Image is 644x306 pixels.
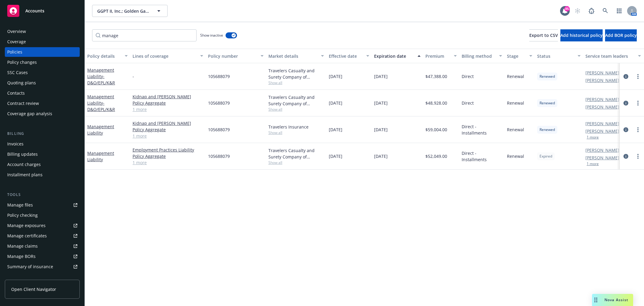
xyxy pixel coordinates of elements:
div: SSC Cases [7,68,28,77]
div: Billing [5,131,80,137]
a: Coverage [5,37,80,47]
a: Account charges [5,160,80,169]
a: Policy changes [5,57,80,67]
a: [PERSON_NAME] [585,147,619,153]
a: [PERSON_NAME] [585,77,619,83]
div: Coverage gap analysis [7,109,52,119]
input: Filter by keyword... [92,29,197,41]
span: Renewed [540,74,555,79]
div: Manage certificates [7,231,47,241]
span: Direct [462,100,474,106]
button: Status [535,49,583,63]
a: Invoices [5,139,80,149]
a: Coverage gap analysis [5,109,80,119]
span: Show all [268,80,324,85]
a: Manage exposures [5,221,80,230]
a: Policy checking [5,210,80,220]
span: Show all [268,130,324,135]
a: [PERSON_NAME] [585,120,619,127]
a: Employment Practices Liability [133,147,203,153]
div: Policy number [208,53,257,59]
span: [DATE] [374,73,388,80]
div: Travelers Casualty and Surety Company of America, Travelers Insurance [268,67,324,80]
button: Add BOR policy [605,29,637,41]
a: Report a Bug [585,5,598,17]
div: Installment plans [7,170,43,180]
a: SSC Cases [5,68,80,77]
span: Renewed [540,127,555,132]
a: Contacts [5,88,80,98]
button: Policy details [85,49,130,63]
button: Market details [266,49,326,63]
div: Quoting plans [7,78,36,88]
span: [DATE] [329,126,342,133]
div: Premium [425,53,450,59]
div: Travelers Insurance [268,124,324,130]
div: Lines of coverage [133,53,197,59]
div: Manage claims [7,241,38,251]
a: [PERSON_NAME] [585,155,619,161]
div: Billing method [462,53,495,59]
a: more [634,99,642,107]
div: Drag to move [592,294,600,306]
button: Nova Assist [592,294,633,306]
a: circleInformation [622,99,630,107]
a: [PERSON_NAME] [585,96,619,103]
span: [DATE] [329,153,342,159]
span: Export to CSV [529,32,558,38]
button: Stage [505,49,535,63]
button: GGPT II, Inc.; Golden Gate Produce Terminal, Ltd., A [US_STATE] Limited Par [92,5,168,17]
span: Expired [540,154,552,159]
div: Travelers Casualty and Surety Company of America, Travelers Insurance [268,147,324,160]
a: Manage certificates [5,231,80,241]
span: Direct - Installments [462,150,502,163]
button: Expiration date [372,49,423,63]
a: Management Liability [87,150,114,162]
span: [DATE] [329,73,342,80]
a: Management Liability [87,124,114,136]
div: Billing updates [7,149,38,159]
div: Policy changes [7,57,37,67]
button: Export to CSV [529,29,558,41]
span: $52,049.00 [425,153,447,159]
div: Stage [507,53,526,59]
div: Contacts [7,88,25,98]
a: [PERSON_NAME] [585,70,619,76]
div: Manage files [7,200,33,210]
div: Policy details [87,53,121,59]
a: Management Liability [87,67,115,86]
span: Direct [462,73,474,80]
a: Installment plans [5,170,80,180]
span: Renewal [507,73,524,80]
a: circleInformation [622,73,630,80]
span: Accounts [25,8,44,13]
a: Search [599,5,611,17]
span: Renewed [540,100,555,106]
button: Premium [423,49,459,63]
a: Policy Aggregate [133,126,203,133]
span: Show all [268,160,324,165]
span: Open Client Navigator [11,286,56,292]
span: [DATE] [374,126,388,133]
a: Summary of insurance [5,262,80,272]
div: Manage BORs [7,252,36,261]
a: Policy Aggregate [133,153,203,159]
div: Policy AI ingestions [7,272,46,282]
span: GGPT II, Inc.; Golden Gate Produce Terminal, Ltd., A [US_STATE] Limited Par [97,8,149,14]
span: Direct - Installments [462,123,502,136]
button: Service team leaders [583,49,643,63]
span: 105688079 [208,153,230,159]
div: Account charges [7,160,41,169]
span: - [133,73,134,80]
a: circleInformation [622,126,630,133]
span: Show inactive [200,33,223,38]
div: Coverage [7,37,26,47]
div: Contract review [7,99,39,108]
button: 1 more [587,162,599,166]
button: Billing method [459,49,505,63]
button: Lines of coverage [130,49,206,63]
a: Contract review [5,99,80,108]
a: Quoting plans [5,78,80,88]
span: [DATE] [374,100,388,106]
